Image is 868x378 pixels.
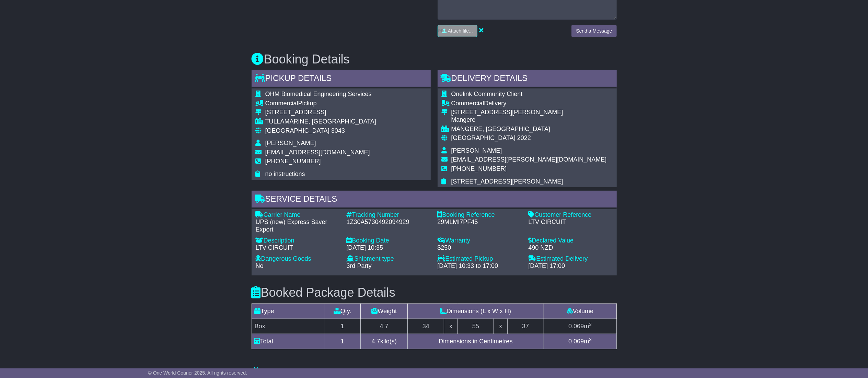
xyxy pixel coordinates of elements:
td: x [444,319,458,334]
div: Carrier Name [256,211,340,219]
div: LTV CIRCUIT [529,218,613,226]
div: Mangere [451,116,607,124]
h3: Booked Package Details [252,286,617,299]
sup: 3 [589,322,592,327]
td: x [494,319,507,334]
span: [GEOGRAPHIC_DATA] [265,127,329,134]
div: $250 [438,244,522,252]
span: 2022 [517,134,531,141]
div: Delivery Details [438,70,617,88]
div: Booking Date [347,237,431,245]
span: [PHONE_NUMBER] [265,158,321,165]
div: [STREET_ADDRESS][PERSON_NAME] [451,109,607,116]
div: Service Details [252,191,617,209]
span: 0.069 [568,338,584,345]
div: Description [256,237,340,245]
td: Qty. [324,304,361,319]
span: Onelink Community Client [451,91,523,97]
td: Dimensions in Centimetres [408,334,544,349]
span: © One World Courier 2025. All rights reserved. [148,370,247,376]
td: m [544,334,616,349]
div: [DATE] 10:33 to 17:00 [438,262,522,270]
div: [STREET_ADDRESS] [265,109,376,116]
td: Type [252,304,324,319]
td: m [544,319,616,334]
h3: Booking Details [252,52,617,66]
div: UPS (new) Express Saver Export [256,218,340,233]
sup: 3 [589,337,592,342]
div: Warranty [438,237,522,245]
div: Dangerous Goods [256,255,340,263]
div: Declared Value [529,237,613,245]
td: 1 [324,319,361,334]
div: 490 NZD [529,244,613,252]
span: [PERSON_NAME] [451,147,502,154]
td: Dimensions (L x W x H) [408,304,544,319]
div: Pickup Details [252,70,431,88]
span: [STREET_ADDRESS][PERSON_NAME] [451,178,563,185]
span: no instructions [265,170,305,177]
span: Commercial [451,100,484,107]
td: Weight [361,304,408,319]
span: [PHONE_NUMBER] [451,165,507,172]
div: Shipment type [347,255,431,263]
td: Total [252,334,324,349]
span: Commercial [265,100,298,107]
div: TULLAMARINE, [GEOGRAPHIC_DATA] [265,118,376,126]
span: [PERSON_NAME] [265,140,316,146]
td: 55 [458,319,494,334]
div: Pickup [265,100,376,107]
div: 1Z30A5730492094929 [347,218,431,226]
td: Volume [544,304,616,319]
div: LTV CIRCUIT [256,244,340,252]
td: 37 [507,319,544,334]
div: Estimated Delivery [529,255,613,263]
div: Booking Reference [438,211,522,219]
div: Tracking Number [347,211,431,219]
span: [GEOGRAPHIC_DATA] [451,134,516,141]
div: 29MLMI7PF45 [438,218,522,226]
span: [EMAIL_ADDRESS][DOMAIN_NAME] [265,149,370,156]
td: 34 [408,319,444,334]
span: 4.7 [372,338,380,345]
span: [EMAIL_ADDRESS][PERSON_NAME][DOMAIN_NAME] [451,156,607,163]
span: 3043 [331,127,345,134]
td: Box [252,319,324,334]
td: 1 [324,334,361,349]
span: No [256,262,264,269]
button: Send a Message [571,25,616,37]
span: 3rd Party [347,262,372,269]
div: MANGERE, [GEOGRAPHIC_DATA] [451,126,607,133]
div: Customer Reference [529,211,613,219]
div: Delivery [451,100,607,107]
div: [DATE] 17:00 [529,262,613,270]
span: OHM Biomedical Engineering Services [265,91,372,97]
td: 4.7 [361,319,408,334]
span: 0.069 [568,323,584,330]
div: Estimated Pickup [438,255,522,263]
div: [DATE] 10:35 [347,244,431,252]
td: kilo(s) [361,334,408,349]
